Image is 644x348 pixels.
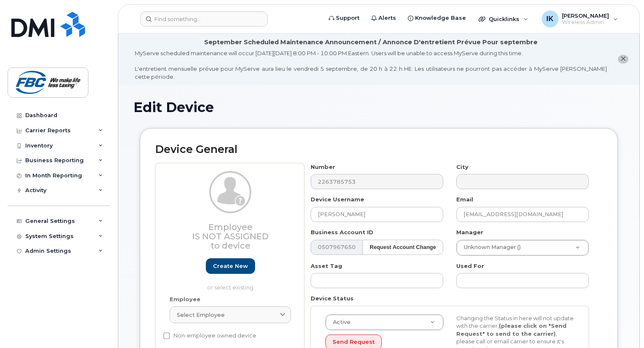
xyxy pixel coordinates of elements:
p: or select existing [170,284,291,292]
span: to device [210,241,250,251]
label: Employee [170,295,200,303]
label: Business Account ID [311,228,373,236]
label: Asset Tag [311,262,342,270]
span: Is not assigned [192,231,269,241]
span: Select employee [177,311,225,319]
button: close notification [618,55,628,64]
label: Device Status [311,294,354,302]
a: Unknown Manager () [457,240,588,255]
a: Select employee [170,306,291,323]
a: Create new [206,258,255,274]
h3: Employee [170,222,291,250]
label: Device Username [311,195,364,203]
label: Used For [456,262,484,270]
label: City [456,163,468,171]
div: MyServe scheduled maintenance will occur [DATE][DATE] 8:00 PM - 10:00 PM Eastern. Users will be u... [135,49,607,80]
label: Number [311,163,335,171]
label: Manager [456,228,483,236]
label: Non-employee owned device [163,331,256,341]
button: Request Account Change [362,240,443,255]
span: Active [328,319,351,326]
input: Non-employee owned device [163,332,170,339]
span: Unknown Manager () [459,244,521,251]
strong: Request Account Change [370,244,436,250]
h1: Edit Device [133,100,624,115]
h2: Device General [155,144,602,155]
div: September Scheduled Maintenance Announcement / Annonce D'entretient Prévue Pour septembre [204,38,538,47]
a: Active [326,315,443,330]
strong: (please click on "Send Request" to send to the carrier) [456,322,567,337]
label: Email [456,195,473,203]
